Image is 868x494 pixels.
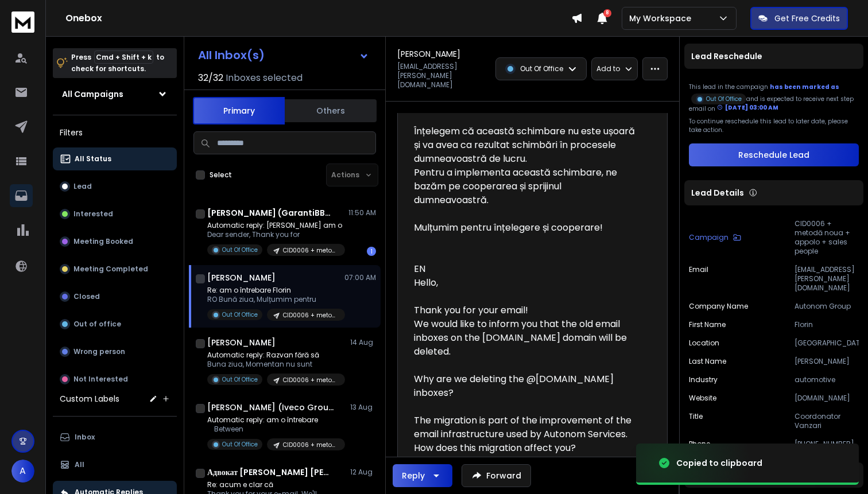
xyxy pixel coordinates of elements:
button: Get Free Credits [750,7,848,30]
span: 32 / 32 [198,71,223,85]
h1: [PERSON_NAME] [207,337,276,348]
button: Reply [393,464,452,487]
p: Out of office [73,320,121,329]
p: Meeting Booked [73,237,133,246]
div: Reply [402,470,425,481]
p: CID0006 + metodă noua + appolo + sales people [283,311,338,320]
button: Closed [53,285,177,308]
h1: [PERSON_NAME] [207,272,276,283]
p: automotive [795,375,859,384]
p: All [75,460,84,469]
h1: [PERSON_NAME] [397,48,460,60]
span: 8 [603,9,611,17]
p: To continue reschedule this lead to later date, please take action. [689,117,859,134]
h1: Onebox [65,11,571,25]
p: location [689,339,719,348]
button: All [53,453,177,476]
p: Out Of Office [222,310,258,319]
img: logo [11,11,34,33]
div: [DATE] 03:00 AM [717,103,778,112]
label: Select [210,170,232,180]
p: Out Of Office [706,95,742,103]
p: [EMAIL_ADDRESS][PERSON_NAME][DOMAIN_NAME] [795,265,859,293]
p: Lead Reschedule [691,50,762,62]
button: Others [285,98,377,123]
h1: All Campaigns [62,88,123,100]
button: Campaign [689,219,741,256]
p: My Workspace [629,13,696,24]
p: Lead Details [691,187,744,199]
p: Between [207,425,345,434]
button: Forward [462,464,531,487]
button: All Campaigns [53,83,177,106]
p: Out Of Office [222,375,258,384]
button: All Status [53,147,177,170]
p: Company Name [689,302,748,311]
h1: All Inbox(s) [198,49,265,61]
button: Meeting Booked [53,230,177,253]
p: Re: acum e clar că [207,480,345,489]
p: title [689,412,703,430]
p: Automatic reply: [PERSON_NAME] am o [207,221,345,230]
p: Last Name [689,357,726,366]
p: RO Bună ziua, Mulțumim pentru [207,295,345,304]
p: Automatic reply: am o întrebare [207,415,345,425]
p: Buna ziua, Momentan nu sunt [207,360,345,369]
div: This lead in the campaign and is expected to receive next step email on [689,83,859,112]
p: Get Free Credits [774,13,840,24]
p: Campaign [689,233,728,242]
p: Not Interested [73,375,128,384]
button: Primary [193,97,285,125]
p: Interested [73,209,113,219]
button: Reschedule Lead [689,143,859,166]
p: 07:00 AM [344,273,376,282]
button: Inbox [53,426,177,449]
h3: Inboxes selected [226,71,303,85]
p: Out Of Office [520,64,563,73]
p: Re: am o întrebare Florin [207,286,345,295]
h3: Filters [53,125,177,141]
span: Cmd + Shift + k [94,50,153,64]
p: Dear sender, Thank you for [207,230,345,239]
h3: Custom Labels [60,393,119,404]
p: Out Of Office [222,246,258,254]
div: Copied to clipboard [676,457,762,469]
button: A [11,460,34,483]
p: Email [689,265,708,293]
p: 11:50 AM [348,208,376,217]
p: All Status [75,154,111,164]
p: CID0006 + metodă noua + appolo + sales people [283,246,338,255]
p: CID0006 + metodă noua + appolo + sales people [795,219,859,256]
p: Automatic reply: Razvan fără să [207,351,345,360]
p: Lead [73,182,92,191]
p: Press to check for shortcuts. [71,52,164,75]
p: 14 Aug [350,338,376,347]
button: Interested [53,203,177,225]
p: [DOMAIN_NAME] [795,394,859,403]
p: 12 Aug [350,468,376,477]
p: First Name [689,320,726,329]
p: Industry [689,375,718,384]
button: Lead [53,175,177,198]
p: Closed [73,292,100,301]
h1: Адвокат [PERSON_NAME] [PERSON_NAME] [207,466,334,478]
p: Out Of Office [222,440,258,449]
p: website [689,394,716,403]
p: Autonom Group [795,302,859,311]
p: Wrong person [73,347,125,356]
p: Florin [795,320,859,329]
button: Not Interested [53,368,177,391]
p: [EMAIL_ADDRESS][PERSON_NAME][DOMAIN_NAME] [397,62,489,90]
div: 1 [367,247,376,256]
span: has been marked as [770,83,839,91]
p: Add to [596,64,620,73]
button: Out of office [53,313,177,336]
p: [PERSON_NAME] [795,357,859,366]
h1: [PERSON_NAME] (GarantiBBVA - Commercial & SME Business Development Unit) [207,207,334,219]
p: Coordonator Vanzari [795,412,859,430]
button: All Inbox(s) [189,44,378,67]
p: Inbox [75,433,95,442]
